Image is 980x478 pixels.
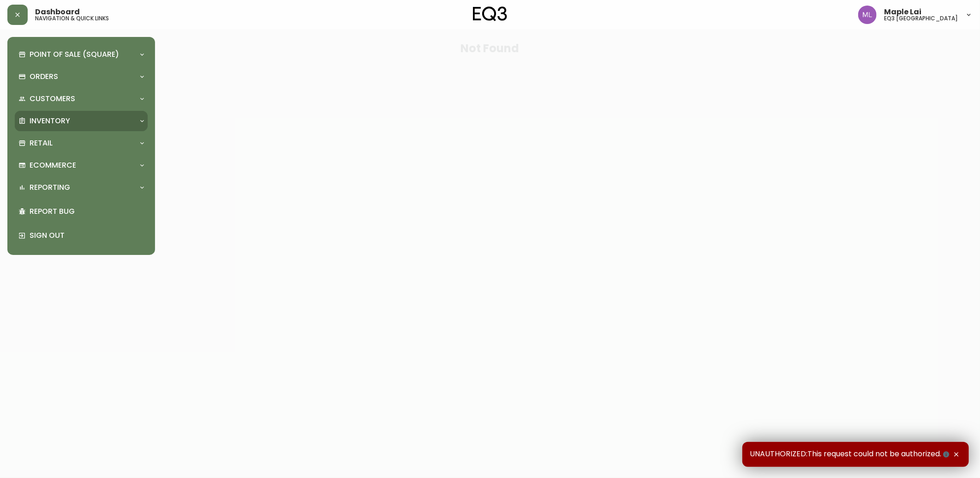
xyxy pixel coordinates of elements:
span: UNAUTHORIZED:This request could not be authorized. [750,449,951,460]
div: Customers [15,89,148,109]
div: Reporting [15,177,148,198]
h5: navigation & quick links [35,16,109,21]
div: Point of Sale (Square) [15,44,148,65]
div: Orders [15,67,148,87]
p: Ecommerce [30,160,76,170]
h5: eq3 [GEOGRAPHIC_DATA] [884,16,958,21]
img: logo [473,6,507,21]
div: Ecommerce [15,155,148,175]
div: Report Bug [15,200,148,224]
div: Sign Out [15,224,148,248]
img: 61e28cffcf8cc9f4e300d877dd684943 [858,6,877,24]
p: Inventory [30,116,70,126]
p: Point of Sale (Square) [30,49,119,60]
div: Inventory [15,111,148,131]
p: Orders [30,72,58,82]
p: Report Bug [30,206,144,217]
p: Retail [30,138,53,148]
p: Customers [30,94,75,104]
span: Maple Lai [884,8,921,16]
p: Sign Out [30,230,144,241]
p: Reporting [30,182,70,193]
span: Dashboard [35,8,80,16]
div: Retail [15,133,148,153]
